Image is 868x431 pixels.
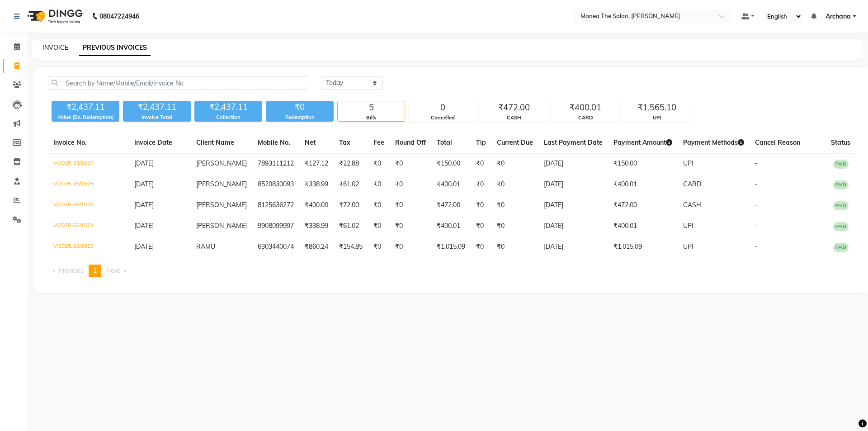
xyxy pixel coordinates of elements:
[196,201,247,209] span: [PERSON_NAME]
[23,4,85,29] img: logo
[194,101,262,114] div: ₹2,437.11
[339,138,350,147] span: Tax
[395,138,426,147] span: Round Off
[368,216,390,237] td: ₹0
[196,159,247,167] span: [PERSON_NAME]
[53,138,87,147] span: Invoice No.
[552,114,619,122] div: CARD
[491,237,538,257] td: ₹0
[431,237,471,257] td: ₹1,015.09
[266,114,334,121] div: Redemption
[252,237,299,257] td: 6303440074
[833,180,849,189] span: PAID
[538,195,608,216] td: [DATE]
[59,266,84,275] span: Previous
[338,114,405,122] div: Bills
[544,138,603,147] span: Last Payment Date
[299,237,334,257] td: ₹860.24
[481,101,547,114] div: ₹472.00
[755,138,800,147] span: Cancel Reason
[833,160,849,169] span: PAID
[252,174,299,195] td: 8520830093
[409,101,476,114] div: 0
[755,222,758,230] span: -
[826,12,851,21] span: Archana
[538,216,608,237] td: [DATE]
[390,153,431,175] td: ₹0
[755,242,758,251] span: -
[608,216,678,237] td: ₹400.01
[134,138,172,147] span: Invoice Date
[683,138,744,147] span: Payment Methods
[334,237,368,257] td: ₹154.85
[491,195,538,216] td: ₹0
[334,195,368,216] td: ₹72.00
[123,114,191,121] div: Invoice Total
[833,222,849,231] span: PAID
[538,174,608,195] td: [DATE]
[252,153,299,175] td: 7893111212
[42,43,68,52] a: INVOICE
[299,153,334,175] td: ₹127.12
[258,138,290,147] span: Mobile No.
[373,138,384,147] span: Fee
[471,237,491,257] td: ₹0
[368,237,390,257] td: ₹0
[683,180,701,188] span: CARD
[623,114,690,122] div: UPI
[437,138,452,147] span: Total
[368,195,390,216] td: ₹0
[471,195,491,216] td: ₹0
[431,216,471,237] td: ₹400.01
[106,266,120,275] span: Next
[833,243,849,252] span: PAID
[52,114,119,121] div: Value (Ex. Redemption)
[196,180,247,188] span: [PERSON_NAME]
[99,4,139,29] b: 08047224946
[683,222,693,230] span: UPI
[52,101,119,114] div: ₹2,437.11
[134,180,154,188] span: [DATE]
[431,174,471,195] td: ₹400.01
[334,174,368,195] td: ₹61.02
[608,237,678,257] td: ₹1,015.09
[334,216,368,237] td: ₹61.02
[431,195,471,216] td: ₹472.00
[491,216,538,237] td: ₹0
[196,242,215,251] span: RAMU
[497,138,533,147] span: Current Due
[266,101,334,114] div: ₹0
[390,195,431,216] td: ₹0
[390,216,431,237] td: ₹0
[491,153,538,175] td: ₹0
[79,40,151,56] a: PREVIOUS INVOICES
[409,114,476,122] div: Cancelled
[134,159,154,167] span: [DATE]
[608,174,678,195] td: ₹400.01
[123,101,191,114] div: ₹2,437.11
[134,222,154,230] span: [DATE]
[608,153,678,175] td: ₹150.00
[194,114,262,121] div: Collection
[48,76,308,90] input: Search by Name/Mobile/Email/Invoice No
[481,114,547,122] div: CASH
[431,153,471,175] td: ₹150.00
[196,222,247,230] span: [PERSON_NAME]
[48,265,856,277] nav: Pagination
[755,201,758,209] span: -
[299,174,334,195] td: ₹338.99
[471,174,491,195] td: ₹0
[755,180,758,188] span: -
[476,138,486,147] span: Tip
[299,216,334,237] td: ₹338.99
[93,266,97,275] span: 1
[334,153,368,175] td: ₹22.88
[683,201,701,209] span: CASH
[134,242,154,251] span: [DATE]
[755,159,758,167] span: -
[48,216,129,237] td: V/2025-26/1524
[608,195,678,216] td: ₹472.00
[48,195,129,216] td: V/2025-26/1525
[48,174,129,195] td: V/2025-26/1526
[390,174,431,195] td: ₹0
